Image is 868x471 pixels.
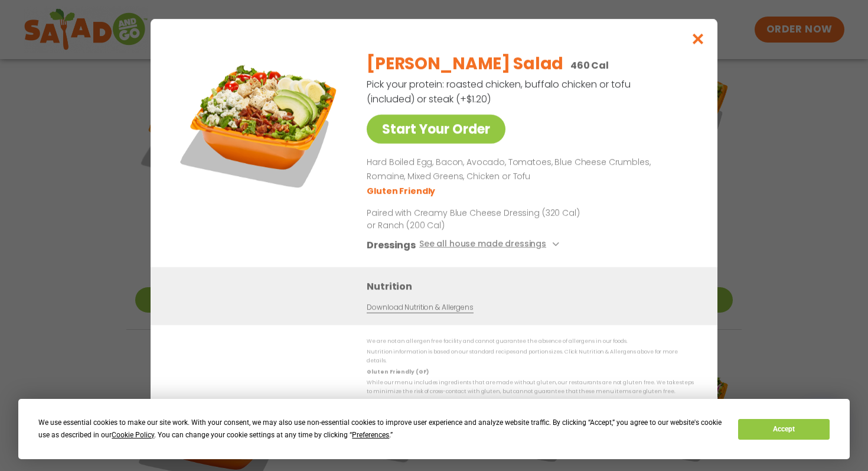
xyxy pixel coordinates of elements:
button: Accept [738,419,829,440]
div: We use essential cookies to make our site work. With your consent, we may also use non-essential ... [38,417,724,441]
button: See all house made dressings [419,237,563,252]
p: Nutrition information is based on our standard recipes and portion sizes. Click Nutrition & Aller... [367,347,694,366]
a: Download Nutrition & Allergens [367,301,473,313]
p: Paired with Creamy Blue Cheese Dressing (320 Cal) or Ranch (200 Cal) [367,206,585,231]
a: Start Your Order [367,115,505,144]
p: 460 Cal [570,58,609,73]
span: Preferences [352,431,389,439]
div: Cookie Consent Prompt [18,399,850,459]
h3: Dressings [367,237,416,252]
strong: Gluten Friendly (GF) [367,368,428,375]
img: Featured product photo for Cobb Salad [177,43,342,208]
p: We are not an allergen free facility and cannot guarantee the absence of allergens in our foods. [367,337,694,346]
p: Pick your protein: roasted chicken, buffalo chicken or tofu (included) or steak (+$1.20) [367,77,632,106]
p: While our menu includes ingredients that are made without gluten, our restaurants are not gluten ... [367,378,694,397]
li: Gluten Friendly [367,184,437,197]
span: Cookie Policy [112,431,154,439]
button: Close modal [679,19,717,59]
p: Hard Boiled Egg, Bacon, Avocado, Tomatoes, Blue Cheese Crumbles, Romaine, Mixed Greens, Chicken o... [367,155,689,184]
h2: [PERSON_NAME] Salad [367,51,563,76]
h3: Nutrition [367,278,700,293]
